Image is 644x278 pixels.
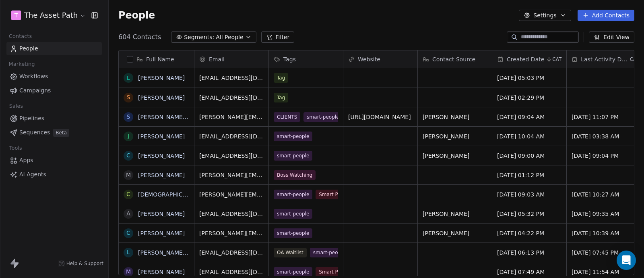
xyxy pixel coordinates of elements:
[316,190,354,199] span: Smart People
[572,152,636,160] span: [DATE] 09:04 PM
[138,114,233,120] a: [PERSON_NAME] [PERSON_NAME]
[303,112,342,122] span: smart-people
[126,229,130,237] div: C
[194,50,268,68] div: Email
[138,211,185,217] a: [PERSON_NAME]
[216,33,243,42] span: All People
[572,268,636,276] span: [DATE] 11:54 AM
[58,260,103,267] a: Help & Support
[138,249,233,256] a: [PERSON_NAME] [PERSON_NAME]
[423,210,487,218] span: [PERSON_NAME]
[126,171,131,179] div: M
[274,93,288,102] span: Tag
[343,50,417,68] div: Website
[126,209,130,218] div: A
[423,113,487,121] span: [PERSON_NAME]
[5,30,35,42] span: Contacts
[199,268,264,276] span: [EMAIL_ADDRESS][DOMAIN_NAME]
[507,55,544,63] span: Created Date
[274,228,312,238] span: smart-people
[19,114,44,123] span: Pipelines
[358,55,380,63] span: Website
[6,168,102,181] a: AI Agents
[6,126,102,139] a: SequencesBeta
[572,210,636,218] span: [DATE] 09:35 AM
[118,9,155,21] span: People
[127,93,130,102] div: S
[119,50,194,68] div: Full Name
[572,113,636,121] span: [DATE] 11:07 PM
[19,170,46,179] span: AI Agents
[126,151,130,160] div: C
[552,56,561,63] span: CAT
[617,251,636,270] div: Open Intercom Messenger
[572,229,636,237] span: [DATE] 10:39 AM
[199,171,264,179] span: [PERSON_NAME][EMAIL_ADDRESS][PERSON_NAME][DOMAIN_NAME]
[423,229,487,237] span: [PERSON_NAME]
[199,74,264,82] span: [EMAIL_ADDRESS][DOMAIN_NAME]
[572,132,636,140] span: [DATE] 03:38 AM
[274,151,312,161] span: smart-people
[119,68,194,276] div: grid
[138,75,185,81] a: [PERSON_NAME]
[497,152,561,160] span: [DATE] 09:00 AM
[10,8,86,22] button: TThe Asset Path
[497,171,561,179] span: [DATE] 01:12 PM
[138,230,185,236] a: [PERSON_NAME]
[199,113,264,121] span: [PERSON_NAME][EMAIL_ADDRESS][DOMAIN_NAME]
[497,190,561,199] span: [DATE] 09:03 AM
[19,72,48,81] span: Workflows
[274,170,316,180] span: Boss Watching
[126,268,131,276] div: M
[589,31,634,43] button: Edit View
[310,248,349,257] span: smart-people
[6,100,27,112] span: Sales
[14,11,18,19] span: T
[127,74,130,82] div: L
[269,50,343,68] div: Tags
[316,267,354,277] span: Smart People
[497,249,561,257] span: [DATE] 06:13 PM
[497,132,561,140] span: [DATE] 10:04 AM
[274,209,312,219] span: smart-people
[184,33,214,42] span: Segments:
[418,50,492,68] div: Contact Source
[492,50,566,68] div: Created DateCAT
[432,55,475,63] span: Contact Source
[497,94,561,102] span: [DATE] 02:29 PM
[6,154,102,167] a: Apps
[138,153,185,159] a: [PERSON_NAME]
[19,44,38,53] span: People
[6,84,102,97] a: Campaigns
[138,94,185,101] a: [PERSON_NAME]
[199,210,264,218] span: [EMAIL_ADDRESS][DOMAIN_NAME]
[199,229,264,237] span: [PERSON_NAME][EMAIL_ADDRESS][DOMAIN_NAME]
[199,132,264,140] span: [EMAIL_ADDRESS][DOMAIN_NAME]
[138,191,249,198] a: [DEMOGRAPHIC_DATA][PERSON_NAME]
[348,114,411,120] a: [URL][DOMAIN_NAME]
[138,172,185,178] a: [PERSON_NAME]
[53,129,69,137] span: Beta
[519,10,571,21] button: Settings
[6,112,102,125] a: Pipelines
[261,31,295,43] button: Filter
[497,113,561,121] span: [DATE] 09:04 AM
[209,55,225,63] span: Email
[19,86,51,95] span: Campaigns
[572,249,636,257] span: [DATE] 07:45 PM
[66,260,103,267] span: Help & Support
[274,267,312,277] span: smart-people
[127,113,130,121] div: S
[630,56,639,63] span: CAT
[274,132,312,141] span: smart-people
[283,55,296,63] span: Tags
[6,70,102,83] a: Workflows
[497,268,561,276] span: [DATE] 07:49 AM
[274,73,288,83] span: Tag
[6,42,102,55] a: People
[497,74,561,82] span: [DATE] 05:03 PM
[581,55,628,63] span: Last Activity Date
[128,132,129,140] div: J
[567,50,641,68] div: Last Activity DateCAT
[138,269,185,275] a: [PERSON_NAME]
